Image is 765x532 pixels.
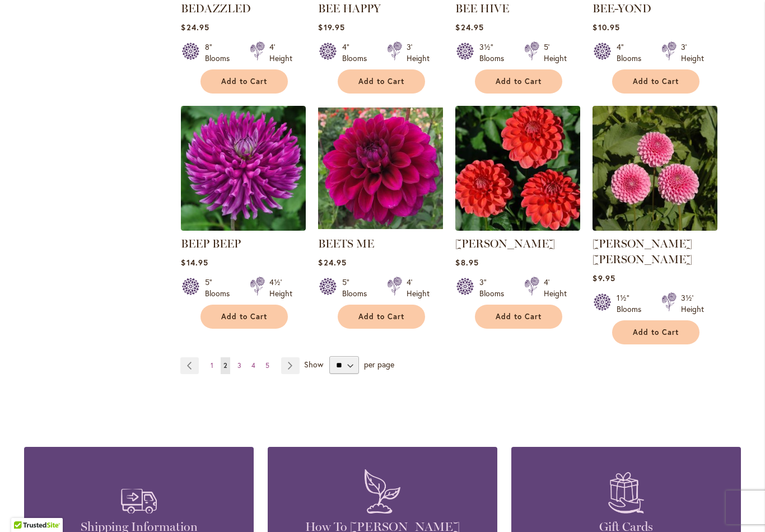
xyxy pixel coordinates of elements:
span: Add to Cart [221,312,267,321]
img: BENJAMIN MATTHEW [455,106,580,231]
div: 3' Height [681,41,704,64]
iframe: Launch Accessibility Center [8,492,40,524]
span: Add to Cart [358,77,404,86]
span: $24.95 [455,22,483,32]
a: 4 [249,357,258,374]
div: 4" Blooms [342,41,374,64]
button: Add to Cart [200,69,288,94]
button: Add to Cart [200,305,288,329]
a: BEE-YOND [593,2,651,15]
span: $19.95 [318,22,344,32]
button: Add to Cart [475,69,562,94]
button: Add to Cart [612,69,699,94]
a: BETTY ANNE [593,222,717,233]
div: 4' Height [269,41,292,64]
span: 3 [237,361,241,370]
a: 5 [263,357,272,374]
span: 5 [265,361,269,370]
a: 3 [235,357,244,374]
span: 4 [251,361,255,370]
div: 4" Blooms [617,41,648,64]
span: Add to Cart [496,77,542,86]
img: BEETS ME [318,106,443,231]
span: Show [304,359,323,370]
div: 5" Blooms [205,277,236,299]
a: BEETS ME [318,222,443,233]
span: $24.95 [181,22,209,32]
a: BEEP BEEP [181,237,241,250]
span: Add to Cart [358,312,404,321]
div: 8" Blooms [205,41,236,64]
div: 3" Blooms [479,277,511,299]
button: Add to Cart [475,305,562,329]
div: 4' Height [544,277,567,299]
a: BEE HAPPY [318,2,381,15]
img: BEEP BEEP [181,106,306,231]
span: $8.95 [455,257,478,268]
a: BEDAZZLED [181,2,251,15]
span: Add to Cart [633,328,679,337]
a: BEE HIVE [455,2,509,15]
div: 4' Height [407,277,430,299]
button: Add to Cart [338,305,425,329]
a: [PERSON_NAME] [PERSON_NAME] [593,237,692,266]
button: Add to Cart [338,69,425,94]
button: Add to Cart [612,320,699,344]
span: $24.95 [318,257,346,268]
div: 1½" Blooms [617,292,648,315]
div: 5" Blooms [342,277,374,299]
span: Add to Cart [221,77,267,86]
a: BEETS ME [318,237,374,250]
div: 3½" Blooms [479,41,511,64]
a: [PERSON_NAME] [455,237,555,250]
a: BEEP BEEP [181,222,306,233]
span: $10.95 [593,22,619,32]
a: BENJAMIN MATTHEW [455,222,580,233]
span: Add to Cart [633,77,679,86]
span: $9.95 [593,273,615,283]
a: 1 [208,357,216,374]
img: BETTY ANNE [593,106,717,231]
span: 2 [223,361,227,370]
span: $14.95 [181,257,208,268]
div: 3' Height [407,41,430,64]
span: 1 [211,361,213,370]
div: 4½' Height [269,277,292,299]
span: Add to Cart [496,312,542,321]
div: 3½' Height [681,292,704,315]
span: per page [364,359,394,370]
div: 5' Height [544,41,567,64]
